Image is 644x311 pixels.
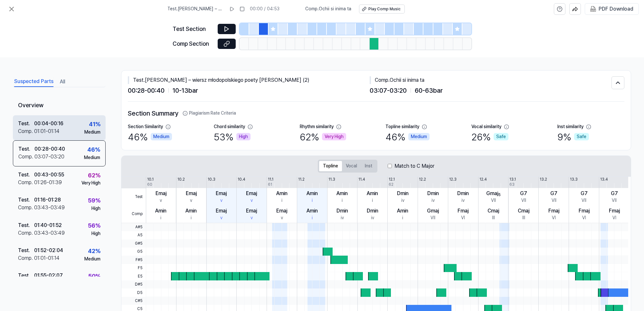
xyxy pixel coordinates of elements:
[488,207,499,215] div: Cmaj
[236,133,251,141] div: High
[88,196,100,205] div: 59 %
[552,197,556,204] div: VII
[397,207,408,215] div: Amin
[419,177,426,182] div: 12.2
[251,215,253,221] div: v
[13,96,106,115] div: Overview
[305,6,351,12] span: Comp . Ochii si inima ta
[312,215,313,221] div: i
[612,215,616,221] div: VI
[581,190,588,197] div: G7
[121,272,146,280] span: E5
[147,177,154,182] div: 10.1
[307,207,318,215] div: Amin
[312,197,313,204] div: i
[18,229,34,237] div: Comp .
[173,39,214,49] div: Comp Section
[84,155,100,161] div: Medium
[521,197,526,204] div: VII
[461,215,465,221] div: VI
[359,5,405,14] button: Play Comp Music
[371,215,374,221] div: iv
[88,272,100,281] div: 50 %
[461,197,465,204] div: iv
[361,161,376,171] button: Inst
[34,120,63,127] div: 00:04 - 00:16
[300,124,334,130] div: Rhythm similarity
[128,130,172,144] div: 46 %
[84,256,100,262] div: Medium
[370,76,611,84] div: Comp . Ochii si inima ta
[492,215,495,221] div: III
[208,177,215,182] div: 10.3
[121,223,146,231] span: A#5
[590,6,596,12] img: PDF Download
[18,171,34,179] div: Test .
[121,297,146,305] span: C#5
[18,247,34,254] div: Test .
[540,177,547,182] div: 13.2
[156,190,166,197] div: Emaj
[609,207,620,215] div: Fmaj
[582,197,586,204] div: VII
[491,197,496,204] div: VII
[427,207,439,215] div: Gmaj
[89,120,100,129] div: 41 %
[479,177,487,182] div: 12.4
[128,85,165,96] span: 00:28 - 00:40
[18,179,34,186] div: Comp .
[582,215,586,221] div: VI
[319,161,342,171] button: Topline
[121,240,146,248] span: G#5
[342,197,343,204] div: i
[408,133,430,141] div: Medium
[173,85,198,96] span: 10 - 13 bar
[60,77,65,87] button: All
[367,207,378,215] div: Dmin
[220,215,223,221] div: v
[298,177,305,182] div: 11.2
[190,197,192,204] div: v
[183,110,236,117] button: Plagiarism Rate Criteria
[246,190,257,197] div: Emaj
[471,130,508,144] div: 26 %
[471,124,501,130] div: Vocal similarity
[246,207,257,215] div: Emaj
[34,254,60,262] div: 01:01 - 01:14
[554,3,565,15] button: help
[18,153,34,161] div: Comp .
[612,197,617,204] div: VII
[341,215,344,221] div: iv
[342,161,361,171] button: Vocal
[385,130,430,144] div: 46 %
[121,264,146,272] span: F5
[91,205,100,212] div: High
[276,207,287,215] div: Emaj
[389,177,395,182] div: 12.1
[88,247,100,256] div: 42 %
[81,180,100,186] div: Very High
[268,177,273,182] div: 11.1
[276,190,288,197] div: Amin
[509,182,515,187] div: 63
[18,127,34,135] div: Comp .
[34,145,65,153] div: 00:28 - 00:40
[281,215,283,221] div: v
[121,231,146,239] span: A5
[18,254,34,262] div: Comp .
[336,190,348,197] div: Amin
[34,127,60,135] div: 01:01 - 01:14
[34,272,63,279] div: 01:55 - 02:07
[121,288,146,297] span: D5
[281,197,282,204] div: i
[522,215,525,221] div: III
[18,204,34,212] div: Comp .
[250,6,279,12] div: 00:00 / 04:53
[372,197,373,204] div: i
[431,197,435,204] div: iv
[385,124,419,130] div: Topline similarity
[322,133,346,141] div: Very High
[216,190,227,197] div: Emaj
[121,205,146,223] span: Comp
